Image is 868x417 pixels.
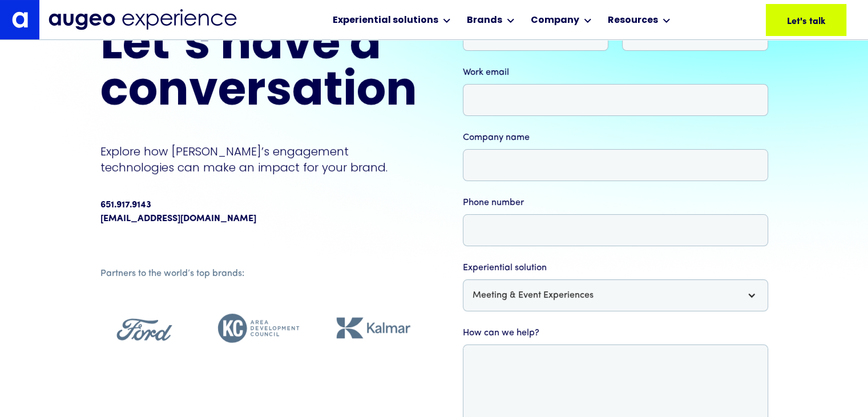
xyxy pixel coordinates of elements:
img: Augeo's "a" monogram decorative logo in white. [12,11,28,27]
label: How can we help? [463,326,768,340]
div: Meeting & Event Experiences [473,288,594,302]
img: Client logo who trusts Augeo to maximize engagement. [330,310,417,347]
img: Client logo who trusts Augeo to maximize engagement. [100,310,188,347]
p: Explore how [PERSON_NAME]’s engagement technologies can make an impact for your brand. [100,143,417,175]
label: Company name [463,131,768,145]
div: Meeting & Event Experiences [463,279,768,311]
a: Let's talk [766,4,846,36]
label: Work email [463,66,768,79]
h2: Let’s have a conversation [100,23,417,116]
label: Phone number [463,196,768,210]
div: Brands [467,14,502,27]
div: Partners to the world’s top brands: [100,267,417,280]
div: Resources [608,14,658,27]
img: Client logo who trusts Augeo to maximize engagement. [215,310,302,347]
img: Augeo Experience business unit full logo in midnight blue. [49,9,237,30]
div: 651.917.9143 [100,198,151,212]
div: Experiential solutions [333,14,438,27]
div: Company [531,14,579,27]
a: [EMAIL_ADDRESS][DOMAIN_NAME] [100,212,256,226]
label: Experiential solution [463,261,768,275]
